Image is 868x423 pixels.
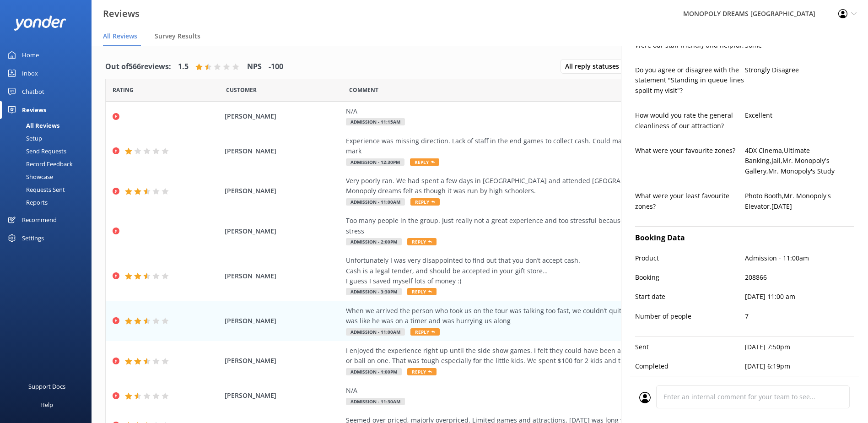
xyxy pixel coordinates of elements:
span: Date [113,86,134,94]
div: Unfortunately I was very disappointed to find out that you don’t accept cash. Cash is a legal ten... [346,255,762,286]
p: [DATE] 6:19pm [745,361,855,371]
div: When we arrived the person who took us on the tour was talking too fast, we couldn’t quite unders... [346,306,762,326]
span: Reply [407,368,437,375]
div: Very poorly ran. We had spent a few days in [GEOGRAPHIC_DATA] and attended [GEOGRAPHIC_DATA], [GE... [346,176,762,196]
div: Recommend [22,211,57,229]
div: Send Requests [5,145,66,157]
a: Requests Sent [5,183,92,196]
p: 7 [745,311,855,321]
div: N/A [346,385,762,396]
div: Support Docs [28,377,65,396]
p: Booking [635,272,745,282]
p: Do you agree or disagree with the statement "Standing in queue lines spoilt my visit"? [635,65,745,96]
p: How would you rate the general cleanliness of our attraction? [635,110,745,131]
span: Date [226,86,257,94]
span: [PERSON_NAME] [225,146,341,156]
h4: Booking Data [635,232,854,244]
a: Send Requests [5,145,92,157]
div: Settings [22,229,44,247]
h4: -100 [269,61,283,73]
span: Reply [410,158,439,166]
p: Product [635,253,745,263]
p: 208866 [745,272,855,282]
span: Reply [407,238,437,245]
div: All Reviews [5,119,59,132]
p: Number of people [635,311,745,321]
span: Reply [410,198,440,206]
span: [PERSON_NAME] [225,111,341,121]
div: Too many people in the group. Just really not a great experience and too stressful because of thi... [346,216,762,236]
div: N/A [346,106,762,116]
p: Start date [635,292,745,302]
a: Record Feedback [5,157,92,170]
div: Setup [5,132,42,145]
span: Admission - 11:30am [346,398,405,405]
span: [PERSON_NAME] [225,316,341,326]
a: Reports [5,196,92,209]
span: All Reviews [103,32,137,41]
img: user_profile.svg [639,392,651,403]
span: [PERSON_NAME] [225,271,341,281]
span: Admission - 2:00pm [346,238,402,245]
div: Reports [5,196,48,209]
span: [PERSON_NAME] [225,356,341,366]
div: I enjoyed the experience right up until the side show games. I felt they could have been a prize ... [346,346,762,366]
p: Sent [635,342,745,352]
p: Completed [635,361,745,371]
p: 4DX Cinema,Ultimate Banking,Jail,Mr. Monopoly's Gallery,Mr. Monopoly's Study [745,146,855,176]
a: Showcase [5,170,92,183]
p: Strongly Disagree [745,65,855,75]
span: [PERSON_NAME] [225,226,341,236]
h4: 1.5 [178,61,189,73]
p: Photo Booth,Mr. Monopoly's Elevator,[DATE] [745,191,855,211]
span: Admission - 1:00pm [346,368,402,375]
span: All reply statuses [565,61,625,71]
h4: NPS [247,61,262,73]
span: [PERSON_NAME] [225,186,341,196]
div: Home [22,46,39,64]
span: Reply [410,328,440,336]
div: Inbox [22,64,38,82]
span: [PERSON_NAME] [225,390,341,401]
p: Excellent [745,110,855,120]
div: Experience was missing direction. Lack of staff in the end games to collect cash. Could make it m... [346,136,762,157]
span: Admission - 11:15am [346,118,405,125]
span: Admission - 12:30pm [346,158,404,166]
div: Reviews [22,101,46,119]
span: Survey Results [155,32,200,41]
p: [DATE] 11:00 am [745,292,855,302]
span: Admission - 3:30pm [346,288,402,295]
img: yonder-white-logo.png [14,16,66,31]
div: Help [40,396,53,414]
span: Reply [407,288,437,295]
a: All Reviews [5,119,92,132]
h3: Reviews [103,6,140,21]
a: Setup [5,132,92,145]
div: Showcase [5,170,53,183]
span: Question [349,86,378,94]
div: Record Feedback [5,157,73,170]
div: Requests Sent [5,183,65,196]
p: What were your least favourite zones? [635,191,745,211]
p: Admission - 11:00am [745,253,855,263]
p: What were your favourite zones? [635,146,745,156]
div: Chatbot [22,82,44,101]
p: [DATE] 7:50pm [745,342,855,352]
span: Admission - 11:00am [346,198,405,206]
h4: Out of 566 reviews: [105,61,171,73]
span: Admission - 11:00am [346,328,405,336]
